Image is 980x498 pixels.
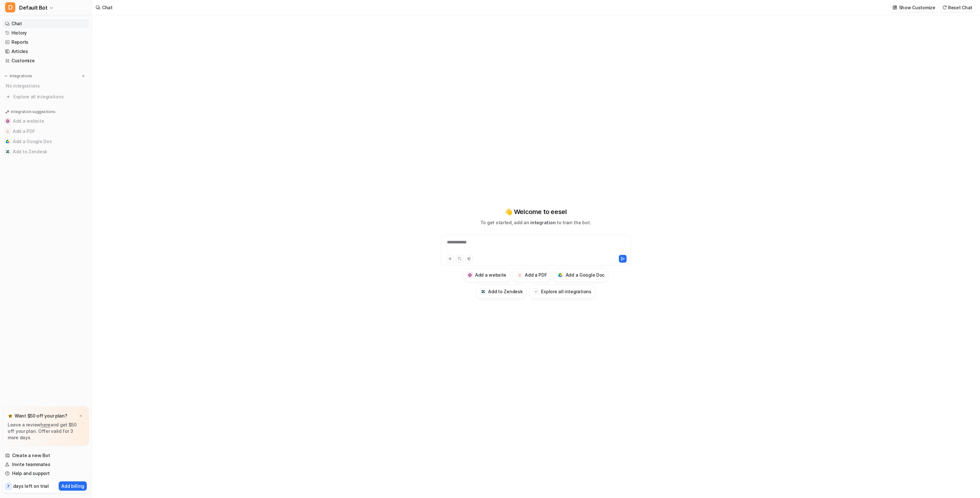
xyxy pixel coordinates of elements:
[13,483,49,489] p: days left on trial
[476,285,526,299] button: Add to ZendeskAdd to Zendesk
[102,4,113,11] div: Chat
[541,288,591,295] h3: Explore all integrations
[3,126,89,136] button: Add a PDFAdd a PDF
[893,5,897,10] img: customize
[513,268,551,282] button: Add a PDFAdd a PDF
[4,80,89,91] div: No integrations
[3,460,89,469] a: Invite teammates
[5,2,15,12] span: D
[3,38,89,47] a: Reports
[3,28,89,37] a: History
[13,92,86,102] span: Explore all integrations
[566,272,605,278] h3: Add a Google Doc
[488,288,523,295] h3: Add to Zendesk
[891,3,938,12] button: Show Customize
[6,140,10,143] img: Add a Google Doc
[8,422,84,441] p: Leave a review and get $50 off your plan. Offer valid for 3 more days.
[3,116,89,126] button: Add a websiteAdd a website
[505,207,567,217] p: 👋 Welcome to eesel
[3,136,89,147] button: Add a Google DocAdd a Google Doc
[3,451,89,460] a: Create a new Bot
[19,3,48,12] span: Default Bot
[15,413,67,419] p: Want $50 off your plan?
[6,129,10,133] img: Add a PDF
[463,268,510,282] button: Add a websiteAdd a website
[5,94,11,100] img: explore all integrations
[7,484,10,489] p: 7
[10,73,32,79] p: Integrations
[530,220,555,225] span: integration
[525,272,547,278] h3: Add a PDF
[468,273,472,277] img: Add a website
[6,119,10,123] img: Add a website
[553,268,609,282] button: Add a Google DocAdd a Google Doc
[518,273,522,277] img: Add a PDF
[475,272,506,278] h3: Add a website
[79,414,83,418] img: x
[59,481,87,491] button: Add billing
[3,92,89,101] a: Explore all integrations
[41,422,50,427] a: here
[899,4,935,11] p: Show Customize
[8,413,13,418] img: star
[3,56,89,65] a: Customize
[3,147,89,157] button: Add to ZendeskAdd to Zendesk
[4,74,8,78] img: expand menu
[481,290,485,294] img: Add to Zendesk
[6,150,10,154] img: Add to Zendesk
[558,273,562,277] img: Add a Google Doc
[61,483,84,489] p: Add billing
[3,73,34,79] button: Integrations
[940,3,975,12] button: Reset Chat
[529,285,595,299] button: Explore all integrations
[11,109,55,115] p: Integration suggestions
[942,5,947,10] img: reset
[3,469,89,478] a: Help and support
[3,47,89,56] a: Articles
[81,74,85,78] img: menu_add.svg
[3,19,89,28] a: Chat
[480,219,591,226] p: To get started, add an to train the bot.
